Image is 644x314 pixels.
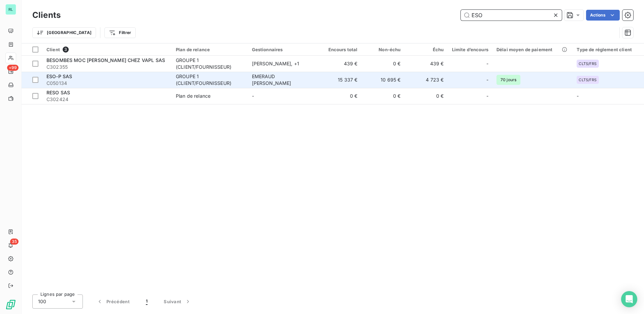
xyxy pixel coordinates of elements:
span: 100 [38,298,46,305]
span: - [486,93,488,99]
h3: Clients [32,9,61,21]
button: 1 [138,294,156,309]
button: [GEOGRAPHIC_DATA] [32,27,96,38]
td: 439 € [405,56,448,72]
td: 0 € [319,88,362,104]
span: - [252,93,254,99]
span: 1 [146,298,148,305]
span: 3 [63,46,69,53]
div: Échu [409,47,444,52]
span: - [486,60,488,67]
span: ESO-P SAS [46,73,72,79]
span: C302355 [46,64,168,70]
button: Actions [586,10,620,21]
span: BESOMBES MOC [PERSON_NAME] CHEZ VAPL SAS [46,57,165,63]
a: +99 [5,66,16,77]
td: 4 723 € [405,72,448,88]
div: Plan de relance [176,47,244,52]
div: Encours total [323,47,358,52]
span: C050134 [46,80,168,87]
span: Client [46,47,60,52]
td: 0 € [362,56,405,72]
div: Non-échu [366,47,401,52]
td: 439 € [319,56,362,72]
img: Logo LeanPay [5,299,16,310]
button: Filtrer [104,27,135,38]
div: Plan de relance [176,93,211,99]
div: Gestionnaires [252,47,315,52]
td: 15 337 € [319,72,362,88]
span: RESO SAS [46,90,70,95]
div: RL [5,4,16,15]
span: EMERAUD [PERSON_NAME] [252,73,291,86]
div: Open Intercom Messenger [621,291,637,307]
span: CLTS/FRS [579,78,597,82]
span: CLTS/FRS [579,62,597,66]
span: +99 [7,65,19,71]
div: Délai moyen de paiement [496,47,569,52]
span: - [486,76,488,83]
div: GROUPE 1 (CLIENT/FOURNISSEUR) [176,57,244,70]
button: Précédent [88,294,138,309]
span: 70 jours [496,75,520,85]
div: Type de réglement client [577,47,640,52]
span: 35 [10,239,19,245]
span: - [577,93,579,99]
div: [PERSON_NAME] , + 1 [252,60,315,67]
td: 10 695 € [362,72,405,88]
button: Suivant [156,294,199,309]
span: C302424 [46,96,168,103]
div: Limite d’encours [452,47,488,52]
td: 0 € [405,88,448,104]
td: 0 € [362,88,405,104]
div: GROUPE 1 (CLIENT/FOURNISSEUR) [176,73,244,87]
input: Rechercher [461,10,562,21]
